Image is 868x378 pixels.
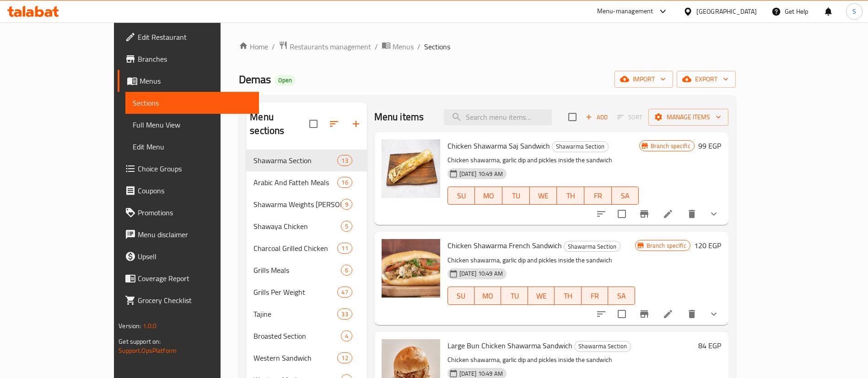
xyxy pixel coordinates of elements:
span: Large Bun Chicken Shawarma Sandwich [447,339,572,352]
button: SA [608,287,635,305]
button: TH [557,186,584,205]
span: TU [505,289,524,303]
span: Branch specific [643,241,690,250]
span: export [684,74,728,85]
span: 16 [338,178,351,187]
h6: 99 EGP [698,139,721,152]
h6: 120 EGP [694,239,721,252]
button: sort-choices [590,203,612,225]
button: sort-choices [590,303,612,325]
div: Charcoal Grilled Chicken11 [246,237,367,259]
span: Branch specific [647,142,694,150]
span: import [622,74,666,85]
button: SA [612,186,639,205]
span: Sort sections [323,113,345,135]
span: 6 [341,266,352,275]
p: Chicken shawarma, garlic dip and pickles inside the sandwich [447,354,695,366]
button: WE [528,287,555,305]
span: Charcoal Grilled Chicken [253,243,337,254]
button: SU [447,186,475,205]
button: Manage items [648,109,728,126]
div: items [337,243,352,254]
span: Shawarma Section [253,155,337,166]
span: Select section first [611,110,648,124]
span: 11 [338,244,351,253]
p: Chicken shawarma, garlic dip and pickles inside the sandwich [447,255,635,266]
button: Add section [345,113,367,135]
span: Coverage Report [138,273,252,284]
div: Arabic And Fatteh Meals16 [246,171,367,193]
span: Chicken Shawarma French Sandwich [447,239,562,252]
a: Edit menu item [663,309,674,319]
div: items [337,352,352,363]
span: Sections [424,41,450,52]
span: 1.0.0 [143,320,157,332]
div: items [337,309,352,319]
span: Select all sections [304,114,323,133]
span: Menus [140,75,252,86]
svg: Show Choices [708,309,719,319]
a: Full Menu View [125,114,259,136]
span: Promotions [138,207,252,218]
div: Broasted Section4 [246,325,367,347]
p: Chicken shawarma, garlic dip and pickles inside the sandwich [447,154,639,166]
button: delete [681,203,703,225]
button: import [615,71,673,88]
img: Chicken Shawarma French Sandwich [382,239,440,298]
span: FR [588,189,608,202]
div: Shawarma Weights Per Kilo [253,199,340,210]
a: Upsell [118,245,259,267]
button: WE [530,186,557,205]
span: Arabic And Fatteh Meals [253,177,337,188]
div: items [341,221,352,232]
a: Restaurants management [279,41,371,53]
span: MO [478,289,497,303]
nav: breadcrumb [239,41,735,53]
span: Add item [582,110,611,124]
span: Shawarma Section [552,141,608,152]
a: Promotions [118,202,259,224]
h2: Menu items [374,110,424,124]
span: SU [452,189,472,202]
span: Select to update [612,204,631,224]
div: Shawarma Weights [PERSON_NAME]9 [246,193,367,215]
div: Grills Per Weight47 [246,281,367,303]
span: [DATE] 10:49 AM [456,369,507,378]
span: Version: [119,320,141,332]
span: Tajine [253,309,337,319]
span: TH [561,189,581,202]
button: Add [582,110,611,124]
a: Edit Menu [125,136,259,158]
a: Menus [382,41,414,53]
span: Edit Menu [133,141,252,152]
span: 33 [338,310,351,319]
button: SU [447,287,474,305]
button: show more [703,203,725,225]
span: Edit Restaurant [138,32,252,43]
div: items [341,265,352,276]
span: Shawarma Section [564,241,620,252]
span: TU [506,189,526,202]
a: Grocery Checklist [118,289,259,311]
div: Shawarma Section [574,341,631,352]
span: Grills Per Weight [253,287,337,298]
span: Select section [563,107,582,127]
div: items [337,287,352,298]
button: show more [703,303,725,325]
h2: Menu sections [250,110,309,138]
div: Shawaya Chicken5 [246,215,367,237]
span: MO [479,189,499,202]
div: items [341,199,352,210]
span: Add [584,112,609,122]
div: Grills Meals [253,265,340,276]
span: Manage items [656,112,721,123]
span: Upsell [138,251,252,262]
span: Open [275,76,296,84]
div: items [341,330,352,341]
span: Select to update [612,304,631,324]
span: Menu disclaimer [138,229,252,240]
span: Sections [133,97,252,108]
span: FR [585,289,604,303]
